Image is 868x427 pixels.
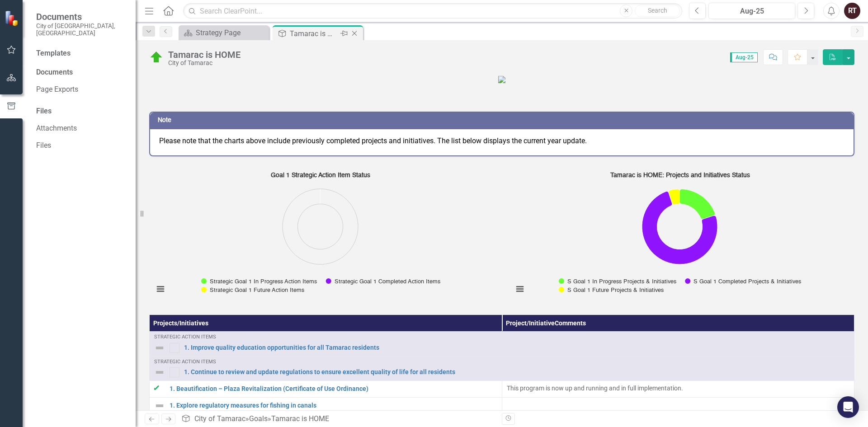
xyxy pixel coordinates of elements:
text: Goal 1 Strategic Action Item Status [271,172,370,179]
div: Tamarac is HOME [168,50,241,60]
button: Show S Goal 1 In Progress Projects & Initiatives [559,278,675,285]
path: S Goal 1 In Progress Projects & Initiatives, 8. [679,189,715,220]
a: City of Tamarac [194,414,245,423]
path: S Goal 1 Future Projects & Initiatives, 2. [669,189,679,205]
a: 1. Improve quality education opportunities for all Tamarac residents [184,344,849,351]
path: S Goal 1 Completed Projects & Initiatives, 30. [642,192,717,264]
img: Not Defined [154,400,165,411]
img: In Progress [149,50,164,65]
span: Aug-25 [730,52,758,62]
span: Documents [36,11,127,22]
text: Tamarac is HOME: Projects and Initiatives Status [610,172,750,179]
button: View chart menu, Tamarac is HOME: Projects and Initiatives Status [514,283,526,296]
span: Search [648,7,667,14]
button: Show S Goal 1 Future Projects & Initiatives [559,286,662,293]
a: Files [36,141,127,151]
img: mceclip5.png [498,76,505,83]
div: Tamarac is HOME [290,28,338,39]
p: This program is now up and running and in full implementation. [507,384,850,393]
img: Not Defined [154,367,165,378]
input: Search ClearPoint... [183,3,682,19]
a: Page Exports [36,84,127,95]
div: Files [36,106,127,117]
div: Tamarac is HOME: Projects and Initiatives Status. Highcharts interactive chart. [509,168,854,303]
button: Show Strategic Goal 1 Completed Action Items [326,278,439,285]
div: Goal 1 Strategic Action Item Status. Highcharts interactive chart. [149,168,495,303]
h3: Note [158,117,849,124]
span: Please note that the charts above include previously completed projects and initiatives. The list... [159,136,587,145]
button: Show Strategic Goal 1 In Progress Action Items [201,278,316,285]
button: Aug-25 [708,3,795,19]
a: 1. Beautification – Plaza Revitalization (Certificate of Use Ordinance) [170,385,497,392]
div: Aug-25 [712,6,792,17]
a: 1. Continue to review and update regulations to ensure excellent quality of life for all residents [184,369,849,375]
svg: Interactive chart [509,168,851,303]
button: RT [844,3,860,19]
img: Complete [154,384,165,394]
div: Templates [36,48,127,59]
button: Search [635,5,680,17]
div: City of Tamarac [168,60,241,66]
img: ClearPoint Strategy [5,10,20,26]
div: Documents [36,67,127,78]
div: Tamarac is HOME [271,414,329,423]
div: Strategic Action Items [154,359,849,365]
a: Attachments [36,123,127,134]
a: 1. Explore regulatory measures for fishing in canals [170,402,497,409]
div: » » [181,414,495,424]
button: View chart menu, Goal 1 Strategic Action Item Status [154,283,167,296]
div: Strategy Page [196,27,267,38]
img: Not Defined [154,343,165,353]
div: Strategic Action Items [154,334,849,340]
a: Goals [249,414,268,423]
button: Show S Goal 1 Completed Projects & Initiatives [685,278,800,285]
small: City of [GEOGRAPHIC_DATA], [GEOGRAPHIC_DATA] [36,22,127,37]
svg: Interactive chart [149,168,491,303]
div: Open Intercom Messenger [837,396,859,418]
button: Show Strategic Goal 1 Future Action Items [201,286,303,293]
a: Strategy Page [181,27,267,38]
